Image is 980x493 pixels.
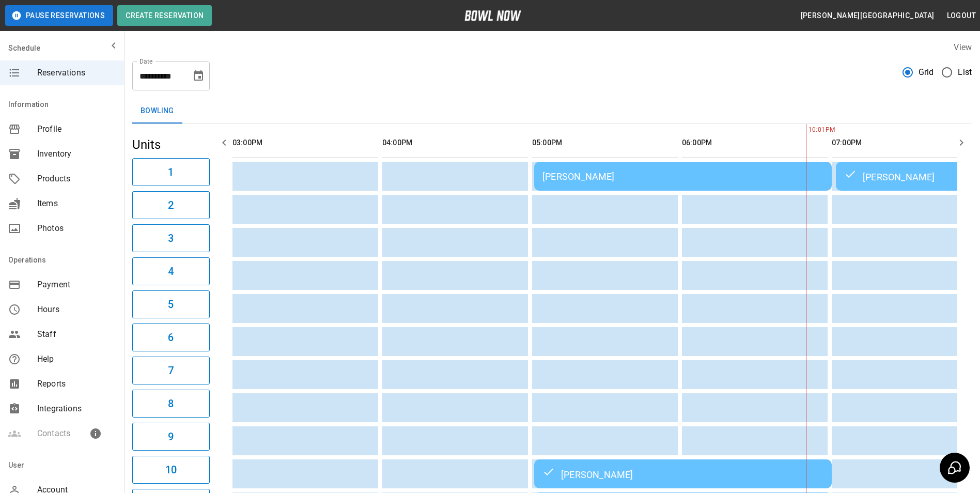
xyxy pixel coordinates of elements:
[37,148,116,160] span: Inventory
[232,128,378,158] th: 03:00PM
[682,128,828,158] th: 06:00PM
[132,357,210,384] button: 7
[37,328,116,341] span: Staff
[542,171,823,182] div: [PERSON_NAME]
[797,6,939,25] button: [PERSON_NAME][GEOGRAPHIC_DATA]
[542,468,823,480] div: [PERSON_NAME]
[958,66,972,79] span: List
[132,257,210,285] button: 4
[168,263,174,280] h6: 4
[844,170,974,182] div: [PERSON_NAME]
[117,5,212,26] button: Create Reservation
[168,362,174,379] h6: 7
[168,296,174,313] h6: 5
[165,461,177,478] h6: 10
[132,224,210,252] button: 3
[919,66,934,79] span: Grid
[37,197,116,210] span: Items
[37,279,116,291] span: Payment
[37,67,116,79] span: Reservations
[5,5,113,26] button: Pause Reservations
[132,323,210,351] button: 6
[132,290,210,318] button: 5
[943,6,980,25] button: Logout
[168,197,174,213] h6: 2
[132,390,210,418] button: 8
[37,353,116,365] span: Help
[168,329,174,346] h6: 6
[132,99,972,124] div: inventory tabs
[168,428,174,445] h6: 9
[954,42,972,52] label: View
[168,230,174,246] h6: 3
[37,303,116,316] span: Hours
[188,66,209,86] button: Choose date, selected date is Oct 3, 2025
[806,125,808,135] span: 10:01PM
[132,158,210,186] button: 1
[168,164,174,180] h6: 1
[37,222,116,235] span: Photos
[132,456,210,484] button: 10
[132,423,210,451] button: 9
[37,173,116,185] span: Products
[37,403,116,415] span: Integrations
[132,191,210,219] button: 2
[37,123,116,135] span: Profile
[382,128,528,158] th: 04:00PM
[132,99,182,124] button: Bowling
[168,395,174,412] h6: 8
[464,10,521,21] img: logo
[132,136,210,153] h5: Units
[37,378,116,390] span: Reports
[532,128,678,158] th: 05:00PM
